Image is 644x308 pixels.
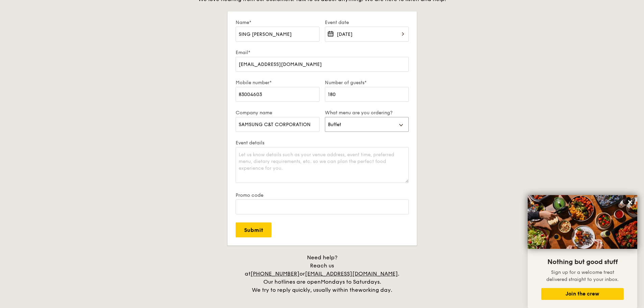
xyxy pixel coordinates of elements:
label: What menu are you ordering? [325,110,409,116]
textarea: Let us know details such as your venue address, event time, preferred menu, dietary requirements,... [236,147,409,183]
a: [EMAIL_ADDRESS][DOMAIN_NAME] [305,270,398,277]
input: Submit [236,222,271,237]
label: Event details [236,140,409,146]
a: [PHONE_NUMBER] [251,270,300,277]
div: Need help? Reach us at or . Our hotlines are open We try to reply quickly, usually within the [238,254,407,294]
span: working day. [358,287,392,293]
label: Mobile number* [236,80,319,86]
label: Email* [236,50,409,55]
label: Number of guests* [325,80,409,86]
label: Name* [236,20,319,25]
label: Promo code [236,192,409,198]
button: Close [625,197,636,208]
img: DSC07876-Edit02-Large.jpeg [528,195,637,249]
span: Sign up for a welcome treat delivered straight to your inbox. [546,269,619,282]
span: Mondays to Saturdays. [321,279,381,285]
label: Company name [236,110,319,116]
span: Nothing but good stuff [547,258,618,266]
label: Event date [325,20,409,25]
button: Join the crew [541,288,624,300]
